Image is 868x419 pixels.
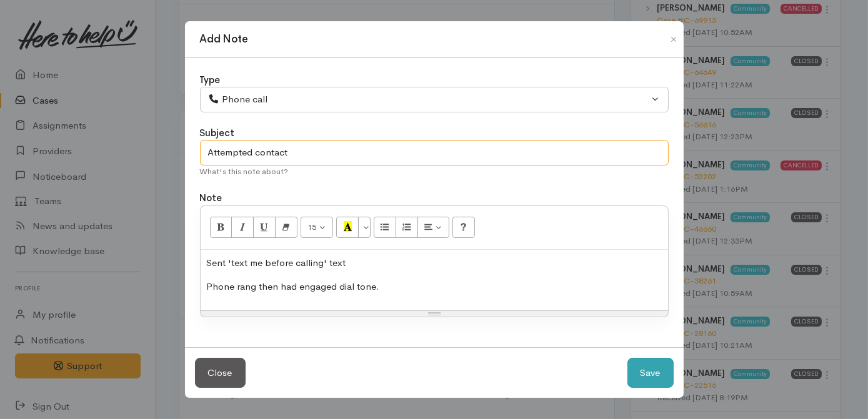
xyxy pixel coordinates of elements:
[417,217,450,238] button: Paragraph
[200,87,669,112] button: Phone call
[336,217,359,238] button: Recent Color
[208,92,649,107] div: Phone call
[307,222,316,232] span: 15
[200,73,221,87] label: Type
[396,217,418,238] button: Ordered list (CTRL+SHIFT+NUM8)
[374,217,396,238] button: Unordered list (CTRL+SHIFT+NUM7)
[301,217,334,238] button: Font Size
[210,217,232,238] button: Bold (CTRL+B)
[201,311,668,317] div: Resize
[207,256,662,270] p: Sent 'text me before calling' text
[275,217,297,238] button: Remove Font Style (CTRL+\)
[200,126,235,140] label: Subject
[358,217,371,238] button: More Color
[200,191,222,205] label: Note
[627,358,674,388] button: Save
[200,165,669,178] div: What's this note about?
[207,280,662,294] p: Phone rang then had engaged dial tone.
[664,32,684,47] button: Close
[253,217,276,238] button: Underline (CTRL+U)
[452,217,475,238] button: Help
[231,217,254,238] button: Italic (CTRL+I)
[200,31,248,47] h1: Add Note
[195,358,246,388] button: Close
